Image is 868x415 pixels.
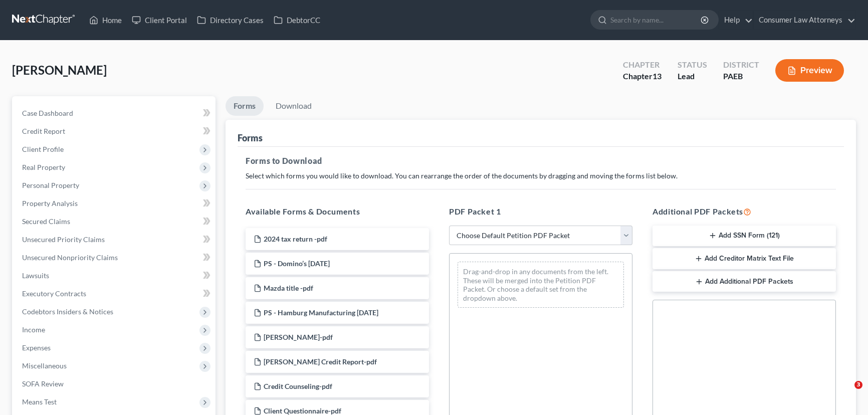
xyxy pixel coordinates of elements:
[653,271,836,292] button: Add Additional PDF Packets
[22,361,67,370] span: Miscellaneous
[22,307,113,316] span: Codebtors Insiders & Notices
[22,181,79,189] span: Personal Property
[22,217,70,226] span: Secured Claims
[22,379,64,388] span: SOFA Review
[12,63,107,77] span: [PERSON_NAME]
[268,96,320,116] a: Download
[653,226,836,247] button: Add SSN Form (121)
[723,71,759,82] div: PAEB
[653,248,836,269] button: Add Creditor Matrix Text File
[264,357,377,366] span: [PERSON_NAME] Credit Report-pdf
[623,71,662,82] div: Chapter
[264,235,327,243] span: 2024 tax return -pdf
[14,104,215,122] a: Case Dashboard
[22,343,51,352] span: Expenses
[458,262,624,308] div: Drag-and-drop in any documents from the left. These will be merged into the Petition PDF Packet. ...
[246,155,836,167] h5: Forms to Download
[678,71,707,82] div: Lead
[22,163,65,171] span: Real Property
[264,259,330,268] span: PS - Domino’s [DATE]
[754,11,855,29] a: Consumer Law Attorneys
[834,381,858,405] iframe: Intercom live chat
[22,127,65,135] span: Credit Report
[22,397,57,406] span: Means Test
[678,59,707,71] div: Status
[22,235,105,244] span: Unsecured Priority Claims
[854,381,862,389] span: 3
[653,205,836,218] h5: Additional PDF Packets
[14,285,215,303] a: Executory Contracts
[246,205,429,218] h5: Available Forms & Documents
[84,11,127,29] a: Home
[610,11,702,29] input: Search by name...
[264,382,332,390] span: Credit Counseling-pdf
[14,249,215,267] a: Unsecured Nonpriority Claims
[14,231,215,249] a: Unsecured Priority Claims
[127,11,192,29] a: Client Portal
[22,289,86,298] span: Executory Contracts
[723,59,759,71] div: District
[22,199,78,207] span: Property Analysis
[719,11,753,29] a: Help
[264,406,341,415] span: Client Questionnaire-pdf
[22,325,45,334] span: Income
[14,194,215,213] a: Property Analysis
[623,59,662,71] div: Chapter
[22,271,49,280] span: Lawsuits
[264,333,333,341] span: [PERSON_NAME]-pdf
[238,132,263,144] div: Forms
[264,308,378,317] span: PS - Hamburg Manufacturing [DATE]
[775,59,844,82] button: Preview
[22,253,118,262] span: Unsecured Nonpriority Claims
[22,109,73,117] span: Case Dashboard
[226,96,264,116] a: Forms
[22,145,64,153] span: Client Profile
[449,205,632,218] h5: PDF Packet 1
[653,71,662,81] span: 13
[14,213,215,231] a: Secured Claims
[14,267,215,285] a: Lawsuits
[269,11,325,29] a: DebtorCC
[264,284,313,292] span: Mazda title -pdf
[192,11,269,29] a: Directory Cases
[14,122,215,140] a: Credit Report
[14,375,215,393] a: SOFA Review
[246,171,836,181] p: Select which forms you would like to download. You can rearrange the order of the documents by dr...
